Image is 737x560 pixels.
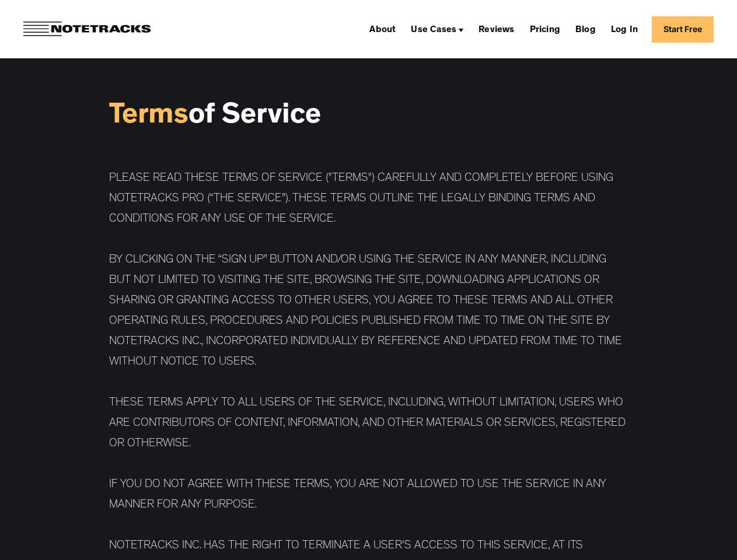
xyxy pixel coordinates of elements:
[411,26,456,35] div: Use Cases
[525,20,565,38] a: Pricing
[365,20,400,38] a: About
[606,20,642,38] a: Log In
[571,20,600,38] a: Blog
[474,20,519,38] a: Reviews
[652,16,714,43] a: Start Free
[109,103,188,132] span: Terms
[406,20,468,38] div: Use Cases
[109,99,628,136] h1: of Service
